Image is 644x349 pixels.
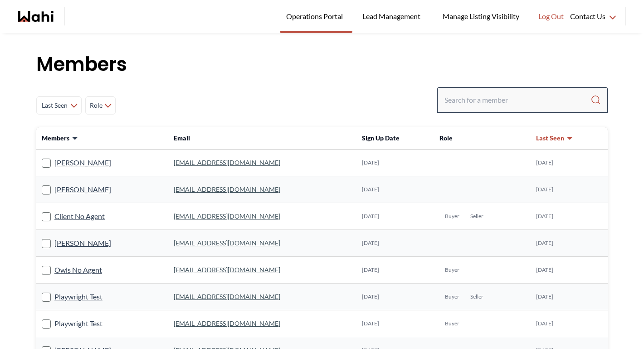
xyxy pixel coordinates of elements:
[356,203,434,230] td: [DATE]
[536,134,564,143] span: Last Seen
[174,212,280,220] a: [EMAIL_ADDRESS][DOMAIN_NAME]
[36,51,608,78] h1: Members
[440,10,522,22] span: Manage Listing Visibility
[439,134,453,142] span: Role
[356,284,434,310] td: [DATE]
[531,203,608,230] td: [DATE]
[18,11,54,22] a: Wahi homepage
[54,157,111,169] a: [PERSON_NAME]
[54,184,111,195] a: [PERSON_NAME]
[174,266,280,274] a: [EMAIL_ADDRESS][DOMAIN_NAME]
[42,134,69,143] span: Members
[42,134,78,143] button: Members
[356,257,434,284] td: [DATE]
[445,266,459,274] span: Buyer
[538,10,564,22] span: Log Out
[174,293,280,300] a: [EMAIL_ADDRESS][DOMAIN_NAME]
[174,319,280,327] a: [EMAIL_ADDRESS][DOMAIN_NAME]
[531,176,608,203] td: [DATE]
[531,150,608,176] td: [DATE]
[54,264,102,276] a: Owls No Agent
[356,176,434,203] td: [DATE]
[470,213,483,220] span: Seller
[174,185,280,193] a: [EMAIL_ADDRESS][DOMAIN_NAME]
[89,97,102,114] span: Role
[356,150,434,176] td: [DATE]
[174,239,280,247] a: [EMAIL_ADDRESS][DOMAIN_NAME]
[536,134,573,143] button: Last Seen
[445,293,459,300] span: Buyer
[531,284,608,310] td: [DATE]
[286,10,346,22] span: Operations Portal
[40,97,68,114] span: Last Seen
[445,320,459,327] span: Buyer
[531,230,608,257] td: [DATE]
[470,293,483,300] span: Seller
[362,134,400,142] span: Sign Up Date
[54,210,105,222] a: Client No Agent
[531,257,608,284] td: [DATE]
[531,310,608,337] td: [DATE]
[445,213,459,220] span: Buyer
[54,291,102,303] a: Playwright Test
[174,159,280,166] a: [EMAIL_ADDRESS][DOMAIN_NAME]
[54,237,111,249] a: [PERSON_NAME]
[362,10,424,22] span: Lead Management
[54,318,102,329] a: Playwright Test
[444,92,590,108] input: Search input
[356,310,434,337] td: [DATE]
[174,134,190,142] span: Email
[356,230,434,257] td: [DATE]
